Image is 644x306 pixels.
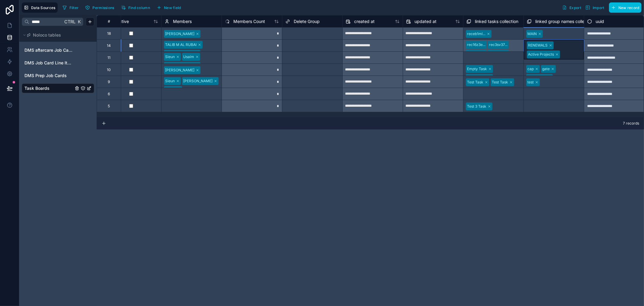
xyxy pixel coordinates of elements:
[467,75,487,81] div: Empty Task
[77,20,81,24] span: K
[415,18,437,24] span: updated at
[107,43,111,48] div: 14
[22,31,91,39] button: Noloco tables
[467,31,485,37] div: receb1ml...
[542,66,550,72] div: gate
[596,18,604,24] span: uuid
[83,3,116,12] button: Permissions
[22,45,94,55] div: DMS aftercare Job Cards
[527,31,537,37] div: MAIN
[569,5,581,10] span: Export
[107,31,111,36] div: 18
[623,121,639,126] span: 7 records
[492,80,508,85] div: Test Task
[101,19,116,24] div: #
[528,52,554,57] div: Active Projects
[164,5,181,10] span: New field
[527,80,534,85] div: test
[33,32,61,38] span: Noloco tables
[618,5,639,10] span: New record
[173,18,192,24] span: Members
[607,2,642,13] a: New record
[24,60,73,66] a: DMS Job Card Line Items
[583,2,607,13] button: Import
[22,2,58,13] button: Data Sources
[24,73,67,79] span: DMS Prep Job Cards
[92,5,114,10] span: Permissions
[475,18,518,24] span: linked tasks collection
[108,80,110,84] div: 9
[155,3,183,12] button: New field
[528,43,548,48] div: RENEWALS
[113,18,129,24] span: InActive
[467,66,487,72] div: Empty Task
[535,18,594,24] span: linked group names collection
[60,3,81,12] button: Filter
[108,92,110,96] div: 6
[165,54,175,60] div: Sieun
[467,104,486,109] div: Test 3 Task
[467,80,483,85] div: Test Task
[22,83,94,93] div: Task Boards
[107,67,111,72] div: 10
[560,2,583,13] button: Export
[83,3,119,12] a: Permissions
[31,5,56,10] span: Data Sources
[22,58,94,68] div: DMS Job Card Line Items
[24,73,73,79] a: DMS Prep Job Cards
[69,5,79,10] span: Filter
[527,66,534,72] div: cap
[165,67,194,73] div: [PERSON_NAME]
[527,75,547,81] div: Main Tasks
[593,5,604,10] span: Import
[24,85,73,91] a: Task Boards
[22,71,94,80] div: DMS Prep Job Cards
[165,87,176,93] div: Usaim
[108,104,110,109] div: 5
[119,3,152,12] button: Find column
[24,85,50,91] span: Task Boards
[354,18,375,24] span: created at
[107,55,111,60] div: 11
[183,78,213,84] div: [PERSON_NAME]
[609,2,642,13] button: New record
[294,18,320,24] span: Delete Group
[165,63,194,69] div: [PERSON_NAME]
[165,78,175,84] div: Sieun
[165,42,197,47] div: TALIB M AL RUBAI
[24,47,73,53] a: DMS aftercare Job Cards
[165,31,194,37] div: [PERSON_NAME]
[183,54,194,60] div: Usaim
[64,18,76,25] span: Ctrl
[233,18,265,24] span: Members Count
[128,5,150,10] span: Find column
[165,51,194,57] div: [PERSON_NAME]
